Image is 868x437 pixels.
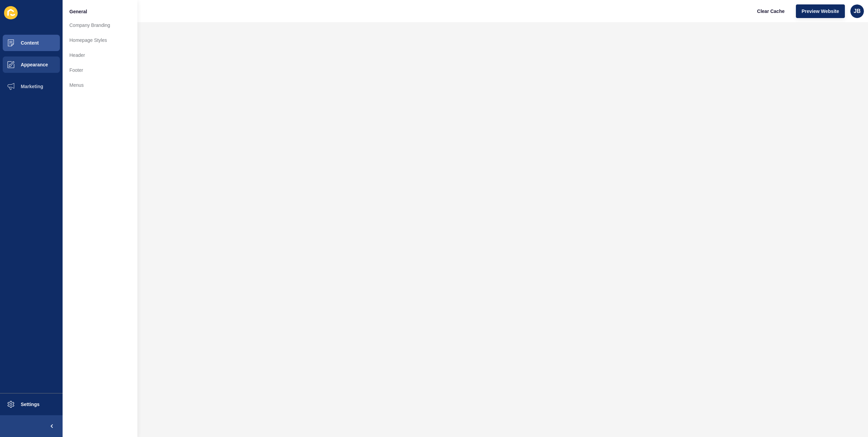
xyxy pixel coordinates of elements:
a: Homepage Styles [63,33,137,48]
a: Menus [63,78,137,93]
button: Clear Cache [751,4,790,18]
a: Company Branding [63,18,137,33]
span: General [69,8,87,15]
span: Clear Cache [757,8,785,15]
a: Header [63,48,137,63]
span: JB [854,8,861,15]
span: Preview Website [802,8,839,15]
button: Preview Website [796,4,845,18]
a: Footer [63,63,137,78]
